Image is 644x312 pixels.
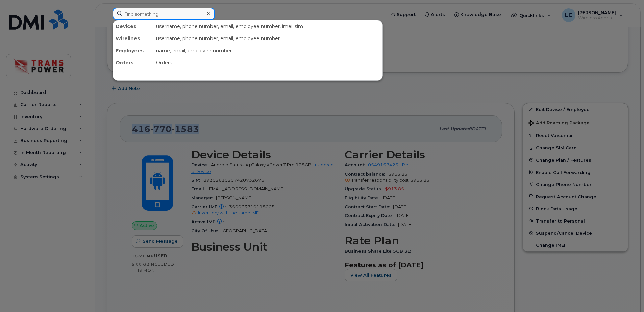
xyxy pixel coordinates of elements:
[113,45,153,57] div: Employees
[113,20,153,32] div: Devices
[113,57,153,69] div: Orders
[153,45,382,57] div: name, email, employee number
[153,57,382,69] div: Orders
[113,8,215,20] input: Find something...
[153,32,382,45] div: username, phone number, email, employee number
[153,20,382,32] div: username, phone number, email, employee number, imei, sim
[113,32,153,45] div: Wirelines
